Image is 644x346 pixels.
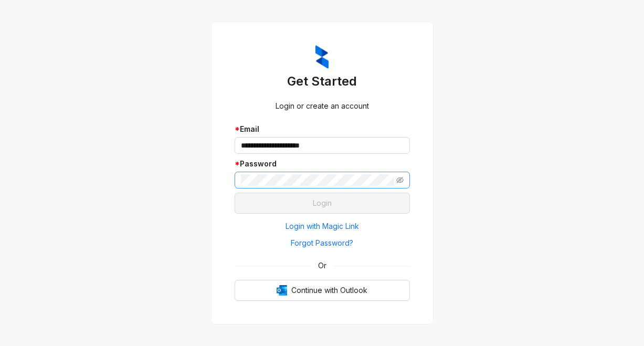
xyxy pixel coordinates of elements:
[235,73,410,90] h3: Get Started
[311,260,334,271] span: Or
[286,221,359,232] span: Login with Magic Link
[235,235,410,251] button: Forgot Password?
[235,193,410,214] button: Login
[235,123,410,135] div: Email
[235,280,410,301] button: OutlookContinue with Outlook
[315,45,329,69] img: ZumaIcon
[291,285,367,296] span: Continue with Outlook
[277,285,287,296] img: Outlook
[235,158,410,170] div: Password
[235,218,410,235] button: Login with Magic Link
[291,237,353,249] span: Forgot Password?
[235,100,410,112] div: Login or create an account
[396,176,404,184] span: eye-invisible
